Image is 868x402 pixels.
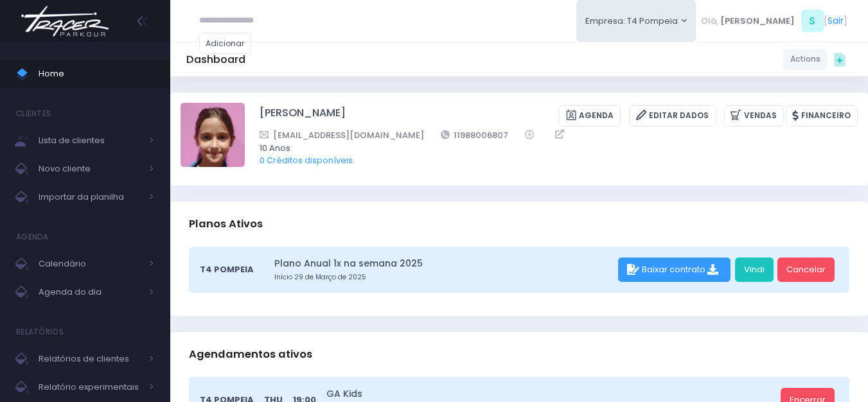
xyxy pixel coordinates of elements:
[701,15,718,28] span: Olá,
[181,103,245,171] label: Alterar foto de perfil
[441,128,509,142] a: 11988006807
[16,101,51,127] h4: Clientes
[39,66,154,82] span: Home
[16,224,49,250] h4: Agenda
[274,257,614,270] a: Plano Anual 1x na semana 2025
[777,258,835,282] a: Cancelar
[189,205,263,242] h3: Planos Ativos
[260,128,424,142] a: [EMAIL_ADDRESS][DOMAIN_NAME]
[39,351,141,367] span: Relatórios de clientes
[618,258,731,282] div: Baixar contrato
[39,379,141,396] span: Relatório experimentais
[786,105,858,127] a: Financeiro
[39,189,141,205] span: Importar da planilha
[783,49,828,70] a: Actions
[200,263,254,276] span: T4 Pompeia
[39,161,141,177] span: Novo cliente
[199,33,252,54] a: Adicionar
[260,142,841,155] span: 10 Anos
[801,10,824,32] span: S
[181,103,245,167] img: Nina Sanche
[735,258,774,282] a: Vindi
[16,319,64,345] h4: Relatórios
[39,256,141,272] span: Calendário
[189,336,312,372] h3: Agendamentos ativos
[724,105,784,127] a: Vendas
[260,105,346,127] a: [PERSON_NAME]
[186,53,245,66] h5: Dashboard
[260,154,353,166] a: 0 Créditos disponíveis
[326,387,776,401] a: GA Kids
[828,14,844,28] a: Sair
[274,272,614,283] small: Início 29 de Março de 2025
[720,15,795,28] span: [PERSON_NAME]
[39,132,141,149] span: Lista de clientes
[828,47,852,71] div: Quick actions
[696,6,852,35] div: [ ]
[39,284,141,301] span: Agenda do dia
[629,105,716,127] a: Editar Dados
[559,105,621,127] a: Agenda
